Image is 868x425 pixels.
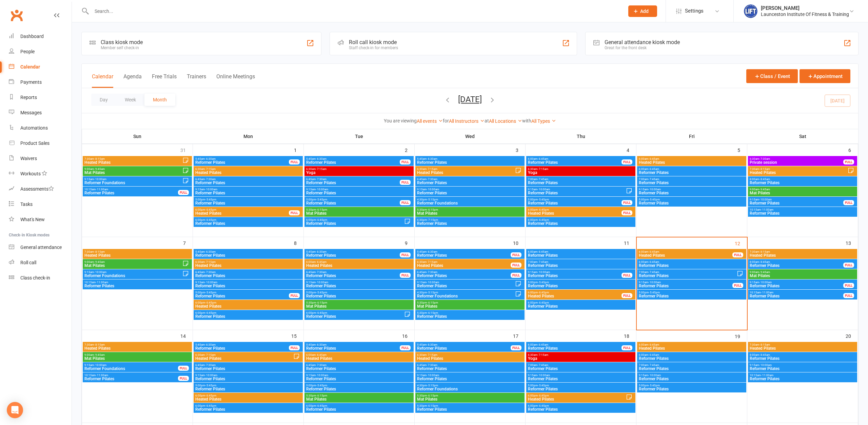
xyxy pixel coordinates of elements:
[316,178,327,181] span: - 7:30am
[84,271,182,274] span: 9:15am
[648,271,659,274] span: - 7:45am
[84,181,182,185] span: Reformer Foundations
[638,274,737,278] span: Reformer Pilates
[195,271,301,274] span: 6:45am
[622,200,632,205] div: FULL
[400,252,411,257] div: FULL
[648,168,659,171] span: - 6:45am
[20,64,40,70] div: Calendar
[749,168,848,171] span: 7:30am
[84,264,182,268] span: Mat Pilates
[84,171,182,175] span: Mat Pilates
[195,264,301,268] span: Heated Pilates
[749,160,844,165] span: Private session
[306,201,400,205] span: Reformer Pilates
[638,250,733,253] span: 6:00am
[205,178,216,181] span: - 7:30am
[116,94,144,106] button: Week
[417,118,443,124] a: All events
[537,157,548,160] span: - 6:45am
[195,181,301,185] span: Reformer Pilates
[749,260,844,264] span: 8:00am
[9,240,72,255] a: General attendance kiosk mode
[20,245,62,250] div: General attendance
[415,129,526,143] th: Wed
[528,191,626,195] span: Reformer Pilates
[306,218,404,221] span: 6:00pm
[306,264,412,268] span: Heated Pilates
[759,260,770,264] span: - 8:45am
[485,118,489,123] strong: at
[84,178,182,181] span: 9:15am
[417,201,523,205] span: Reformer Foundations
[759,250,770,253] span: - 8:15am
[8,7,25,24] a: Clubworx
[648,250,659,253] span: - 6:45am
[152,73,177,88] button: Free Trials
[528,260,634,264] span: 7:00am
[511,252,521,257] div: FULL
[316,198,327,201] span: - 5:45pm
[20,201,33,207] div: Tasks
[427,271,437,274] span: - 7:30am
[417,250,511,253] span: 5:45am
[511,273,521,278] div: FULL
[640,8,649,14] span: Add
[84,281,191,284] span: 10:15am
[195,198,301,201] span: 5:00pm
[84,188,178,191] span: 10:15am
[417,168,515,171] span: 6:30am
[84,160,182,165] span: Heated Pilates
[205,168,216,171] span: - 7:15am
[405,237,414,248] div: 9
[9,105,72,120] a: Messages
[400,159,411,165] div: FULL
[749,274,856,278] span: Mat Pilates
[96,188,108,191] span: - 11:00am
[528,157,622,160] span: 6:00am
[205,271,216,274] span: - 7:30am
[123,73,142,88] button: Agenda
[316,218,327,221] span: - 6:45pm
[417,198,523,201] span: 4:30pm
[417,157,523,160] span: 5:45am
[528,253,634,257] span: Reformer Pilates
[638,271,737,274] span: 7:00am
[749,181,856,185] span: Reformer Pilates
[205,208,216,211] span: - 6:45pm
[195,218,301,221] span: 6:00pm
[195,171,301,175] span: Heated Pilates
[294,237,303,248] div: 8
[84,191,178,195] span: Reformer Pilates
[20,110,42,115] div: Messages
[195,211,289,215] span: Heated Pilates
[94,260,105,264] span: - 9:45am
[9,44,72,59] a: People
[417,208,523,211] span: 5:30pm
[449,118,485,124] a: All Instructors
[195,221,301,226] span: Reformer Pilates
[537,250,548,253] span: - 6:45am
[304,129,415,143] th: Tue
[9,120,72,136] a: Automations
[195,208,289,211] span: 6:00pm
[195,178,301,181] span: 6:45am
[417,171,515,175] span: Heated Pilates
[20,34,44,39] div: Dashboard
[9,90,72,105] a: Reports
[306,191,412,195] span: Reformer Pilates
[195,253,301,257] span: Reformer Pilates
[316,208,327,211] span: - 6:15pm
[759,178,770,181] span: - 8:45am
[20,186,54,192] div: Assessments
[9,29,72,44] a: Dashboard
[638,253,733,257] span: Heated Pilates
[749,211,856,215] span: Reformer Pilates
[9,151,72,166] a: Waivers
[289,210,300,215] div: FULL
[638,191,745,195] span: Reformer Pilates
[427,218,438,221] span: - 7:15pm
[531,118,556,124] a: All Types
[9,166,72,181] a: Workouts
[195,157,289,160] span: 5:45am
